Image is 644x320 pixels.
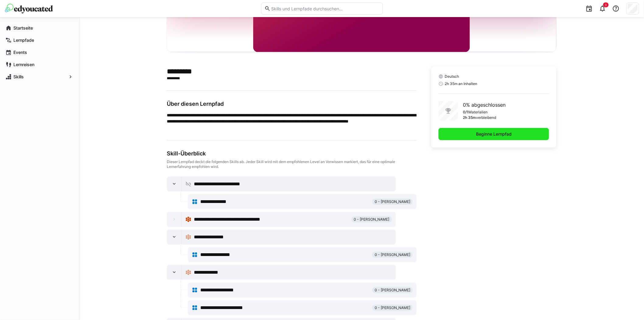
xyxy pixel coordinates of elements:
span: Beginne Lernpfad [475,131,513,137]
button: Beginne Lernpfad [439,128,549,140]
span: 2h 35m an Inhalten [445,81,477,86]
h3: Über diesen Lernpfad [167,101,417,107]
span: 0 - [PERSON_NAME] [375,199,410,204]
div: Skill-Überblick [167,150,417,157]
span: 0 - [PERSON_NAME] [354,217,390,222]
p: Materialien [468,110,488,115]
p: verbleibend [476,115,496,120]
p: 0/1 [463,110,468,115]
p: 2h 35m [463,115,476,120]
div: Dieser Lernpfad deckt die folgenden Skills ab. Jeder Skill wird mit dem empfohlenen Level an Vorw... [167,159,417,169]
span: Deutsch [445,74,459,79]
span: 0 - [PERSON_NAME] [375,288,410,293]
span: 0 - [PERSON_NAME] [375,252,410,257]
p: 0% abgeschlossen [463,101,506,108]
input: Skills und Lernpfade durchsuchen… [271,6,380,11]
span: 3 [605,3,607,7]
span: 0 - [PERSON_NAME] [375,305,410,310]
